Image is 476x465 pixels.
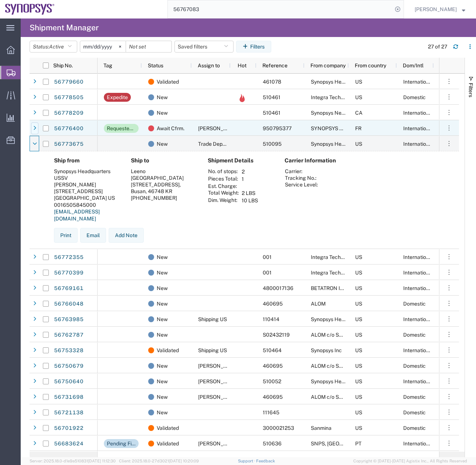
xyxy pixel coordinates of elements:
[157,374,168,389] span: New
[54,188,119,195] div: [STREET_ADDRESS]
[355,363,362,369] span: US
[157,280,168,296] span: New
[80,228,106,243] button: Email
[54,329,84,341] a: 56762787
[415,5,457,13] span: Zach Anderson
[311,254,361,260] span: Integra Technologies
[403,125,433,131] span: International
[107,124,136,133] div: Requested add'l. details
[355,347,362,353] span: US
[54,407,84,419] a: 56721138
[403,394,426,400] span: Domestic
[157,105,168,121] span: New
[311,285,349,291] span: BETATRON INC.
[263,316,279,322] span: 110414
[30,18,99,37] h4: Shipment Manager
[310,63,346,68] span: From company
[256,459,275,463] a: Feedback
[285,168,318,175] th: Carrier:
[107,93,128,102] div: Expedite
[355,125,361,131] span: FR
[54,314,84,326] a: 56763985
[239,197,261,204] td: 10 LBS
[403,63,424,68] span: Dom/Intl
[54,252,84,263] a: 56772355
[157,265,168,280] span: New
[311,347,342,353] span: Synopsys Inc
[355,410,362,415] span: US
[54,107,84,119] a: 56778209
[54,298,84,310] a: 56766048
[403,285,433,291] span: International
[355,285,362,291] span: US
[157,358,168,374] span: New
[131,188,196,195] div: Busan, 46748 KR
[311,332,363,338] span: ALOM c/o SYNOPSYS
[239,168,261,175] td: 2
[311,363,363,369] span: ALOM c/o SYNOPSYS
[131,168,196,175] div: Leeno
[208,197,239,204] th: Dim. Weight:
[54,76,84,88] a: 56779660
[353,458,467,464] span: Copyright © [DATE]-[DATE] Agistix Inc., All Rights Reserved
[355,110,363,116] span: CA
[403,254,433,260] span: International
[169,459,199,463] span: [DATE] 10:20:09
[131,181,196,188] div: [STREET_ADDRESS],
[157,121,184,136] span: Await Cfrm.
[54,391,84,403] a: 56731698
[157,74,179,90] span: Validated
[238,63,246,68] span: Hot
[403,441,433,447] span: International
[238,459,256,463] a: Support
[239,175,261,183] td: 1
[49,44,64,50] span: Active
[263,254,272,260] span: 001
[403,425,426,431] span: Domestic
[263,410,279,415] span: 111645
[403,410,426,415] span: Domestic
[54,209,100,222] a: [EMAIL_ADDRESS][DOMAIN_NAME]
[208,168,239,175] th: No. of stops:
[198,63,220,68] span: Assign to
[311,441,419,447] span: SNPS, Portugal Unipessoal, Lda.
[119,459,199,463] span: Client: 2025.18.0-27d3021
[311,301,326,307] span: ALOM
[54,138,84,150] a: 56773675
[403,332,426,338] span: Domestic
[157,90,168,105] span: New
[131,195,196,201] div: [PHONE_NUMBER]
[311,125,418,131] span: SYNOPSYS EMULATION AND VERIFICATION
[403,301,426,307] span: Domestic
[355,63,386,68] span: From country
[157,343,179,358] span: Validated
[263,441,282,447] span: 510636
[107,439,136,448] div: Pending Finance Approval
[208,189,239,197] th: Total Weight:
[311,270,361,276] span: Integra Technologies
[30,459,116,463] span: Server: 2025.18.0-d1e9a510831
[311,378,382,384] span: Synopsys Headquarters USSV
[403,378,433,384] span: International
[53,63,73,68] span: Ship No.
[263,79,281,85] span: 461078
[208,175,239,183] th: Pieces Total:
[263,347,282,353] span: 510464
[131,157,196,164] h4: Ship to
[403,316,433,322] span: International
[208,183,239,189] th: Est. Charge:
[355,254,362,260] span: US
[355,316,362,322] span: US
[403,363,426,369] span: Domestic
[414,5,466,14] button: [PERSON_NAME]
[54,267,84,279] a: 56770399
[355,332,362,338] span: US
[54,195,119,201] div: [GEOGRAPHIC_DATA] US
[157,436,179,451] span: Validated
[403,141,433,147] span: International
[54,283,84,294] a: 56769161
[54,438,84,450] a: 56683624
[263,378,281,384] span: 510052
[311,94,386,100] span: Integra Technology Corporation
[311,316,382,322] span: Synopsys Headquarters USSV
